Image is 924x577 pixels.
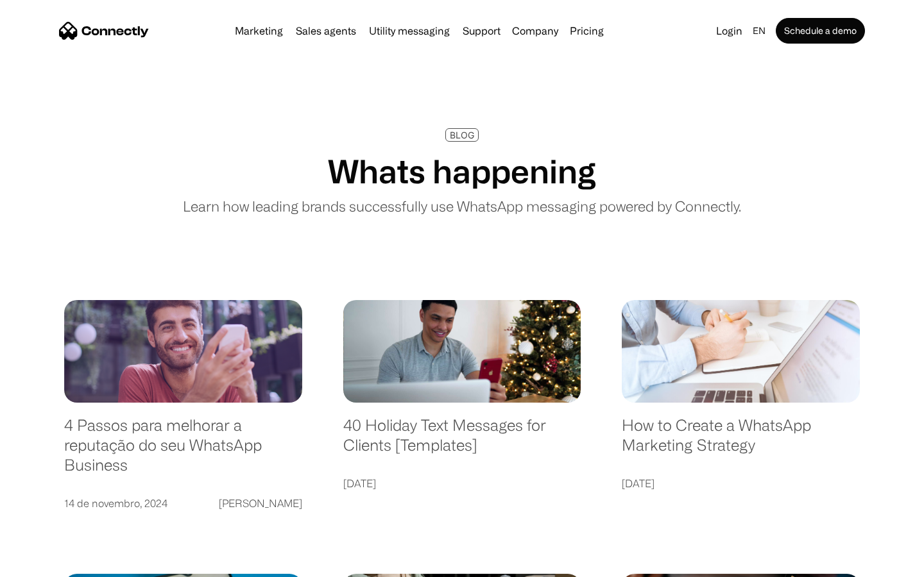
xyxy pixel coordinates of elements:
div: en [753,22,766,40]
a: Marketing [230,26,288,36]
div: 14 de novembro, 2024 [64,494,167,512]
a: Support [458,26,506,36]
div: [DATE] [622,474,654,492]
div: BLOG [450,130,474,140]
div: [PERSON_NAME] [219,494,302,512]
p: Learn how leading brands successfully use WhatsApp messaging powered by Connectly. [183,196,741,217]
a: Sales agents [291,26,361,36]
ul: Language list [26,555,77,573]
div: Company [512,22,558,40]
a: Schedule a demo [776,18,865,44]
a: 4 Passos para melhorar a reputação do seu WhatsApp Business [64,415,302,487]
a: How to Create a WhatsApp Marketing Strategy [622,415,860,467]
a: 40 Holiday Text Messages for Clients [Templates] [343,415,581,467]
div: [DATE] [343,474,376,492]
aside: Language selected: English [13,555,77,573]
a: Login [711,22,748,40]
a: Utility messaging [364,26,455,36]
a: Pricing [565,26,609,36]
h1: Whats happening [328,152,596,190]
